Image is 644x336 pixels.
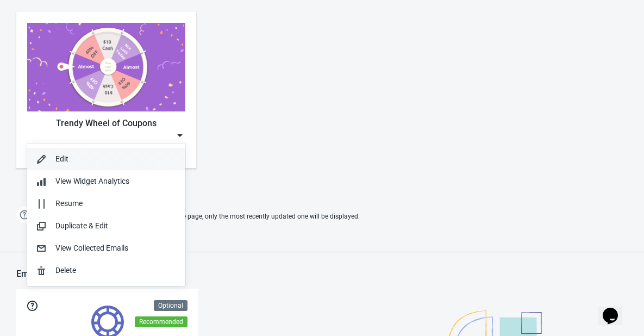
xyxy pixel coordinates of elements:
div: Duplicate & Edit [55,220,177,232]
div: Resume [55,198,177,209]
span: If two Widgets are enabled and targeting the same page, only the most recently updated one will b... [38,208,360,226]
button: Delete [27,259,185,282]
span: View Widget Analytics [55,177,129,185]
button: View Widget Analytics [27,170,185,192]
div: Delete [55,265,177,276]
img: dropdown.png [174,130,185,141]
button: View Collected Emails [27,237,185,259]
button: Edit [27,148,185,170]
div: Trendy Wheel of Coupons [27,117,185,130]
img: trendy_game.png [27,23,185,111]
div: Optional [154,300,187,311]
iframe: chat widget [598,293,633,325]
button: Resume [27,192,185,215]
div: View Collected Emails [55,242,177,254]
div: Recommended [135,316,187,327]
div: Edit [55,153,177,165]
button: Duplicate & Edit [27,215,185,237]
img: help.png [16,207,33,223]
